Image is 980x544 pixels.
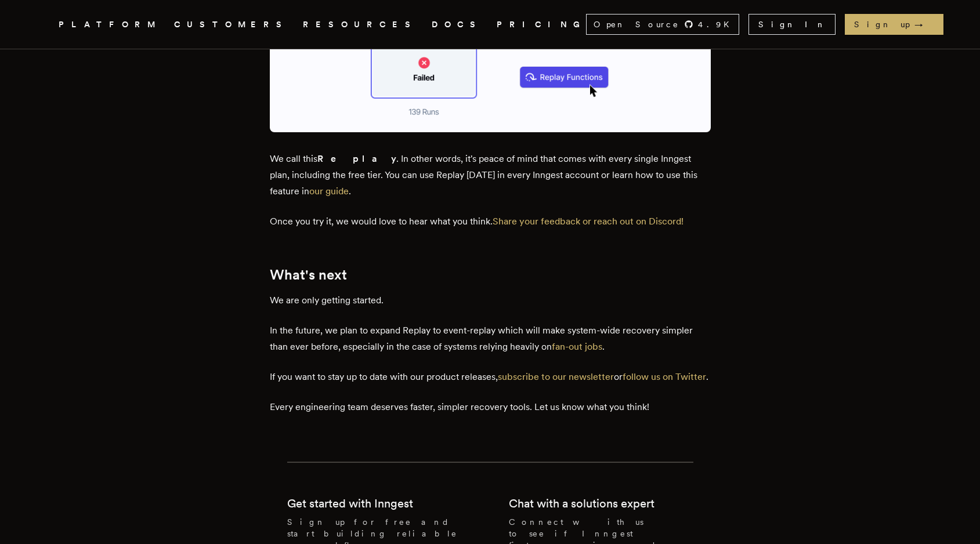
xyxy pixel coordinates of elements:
[270,399,711,415] p: Every engineering team deserves faster, simpler recovery tools. Let us know what you think!
[497,17,586,32] a: PRICING
[432,17,483,32] a: DOCS
[317,153,396,164] strong: Replay
[270,267,711,283] h2: What's next
[509,495,654,512] h2: Chat with a solutions expert
[270,322,711,355] p: In the future, we plan to expand Replay to event-replay which will make system-wide recovery simp...
[914,19,934,30] span: →
[498,371,614,382] a: subscribe to our newsletter
[174,17,289,32] a: CUSTOMERS
[623,371,706,382] a: follow us on Twitter
[270,213,711,230] p: Once you try it, we would love to hear what you think.
[493,216,591,227] a: Share your feedback or
[594,19,679,30] span: Open Source
[303,17,418,32] button: RESOURCES
[845,14,943,35] a: Sign up
[748,14,836,35] a: Sign In
[270,369,711,385] p: If you want to stay up to date with our product releases, or .
[552,341,602,352] a: fan-out jobs
[309,186,349,197] a: our guide
[698,19,736,30] span: 4.9 K
[287,495,413,512] h2: Get started with Inngest
[270,22,711,132] img: A graphic of a selected group of failed functions and a button with the text Replay Functions wri...
[270,151,711,200] p: We call this . In other words, it's peace of mind that comes with every single Inngest plan, incl...
[270,292,711,309] p: We are only getting started.
[594,216,684,227] a: reach out on Discord!
[59,17,160,32] button: PLATFORM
